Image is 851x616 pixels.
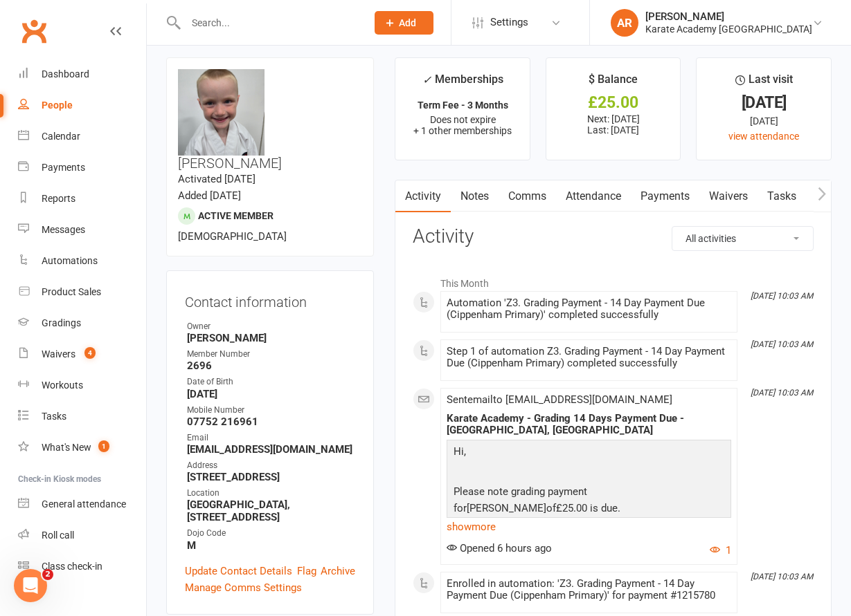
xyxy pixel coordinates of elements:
[735,71,793,95] div: Last visit
[187,348,355,361] div: Member Number
[751,388,813,398] i: [DATE] 10:03 AM
[42,224,85,235] div: Messages
[42,286,101,297] div: Product Sales
[198,210,274,221] span: Active member
[18,489,146,520] a: General attendance kiosk mode
[18,59,146,90] a: Dashboard
[709,95,818,110] div: [DATE]
[187,527,355,540] div: Dojo Code
[187,539,355,552] strong: M
[187,360,355,372] strong: 2696
[185,563,292,579] a: Update Contact Details
[18,401,146,432] a: Tasks
[447,517,731,536] a: show more
[451,180,499,212] a: Notes
[187,471,355,483] strong: [STREET_ADDRESS]
[187,404,355,417] div: Mobile Number
[413,226,814,248] h3: Activity
[42,162,85,173] div: Payments
[18,370,146,401] a: Workouts
[187,443,355,456] strong: [EMAIL_ADDRESS][DOMAIN_NAME]
[447,413,731,436] div: Karate Academy - Grading 14 Days Payment Due - [GEOGRAPHIC_DATA], [GEOGRAPHIC_DATA]
[422,73,431,86] i: ✓
[42,561,102,572] div: Class check-in
[395,180,451,212] a: Activity
[187,332,355,344] strong: [PERSON_NAME]
[42,569,53,580] span: 2
[447,297,731,321] div: Automation 'Z3. Grading Payment - 14 Day Payment Due (Cippenham Primary)' completed successfully
[710,542,731,559] button: 1
[42,100,73,111] div: People
[450,483,728,520] p: [PERSON_NAME] £25.00
[42,255,98,266] div: Automations
[187,459,355,472] div: Address
[751,339,813,349] i: [DATE] 10:03 AM
[399,17,416,28] span: Add
[18,520,146,551] a: Roll call
[413,269,814,291] li: This Month
[178,173,256,185] time: Activated [DATE]
[187,375,355,389] div: Date of Birth
[42,380,83,391] div: Workouts
[758,180,806,212] a: Tasks
[450,443,728,463] p: Hi,
[375,11,433,35] button: Add
[18,339,146,370] a: Waivers 4
[590,502,620,514] span: is due.
[187,416,355,428] strong: 07752 216961
[645,10,812,23] div: [PERSON_NAME]
[98,440,109,452] span: 1
[187,487,355,500] div: Location
[42,68,89,80] div: Dashboard
[422,71,503,96] div: Memberships
[178,230,287,243] span: [DEMOGRAPHIC_DATA]
[185,289,355,310] h3: Contact information
[42,131,80,142] div: Calendar
[447,578,731,601] div: Enrolled in automation: 'Z3. Grading Payment - 14 Day Payment Due (Cippenham Primary)' for paymen...
[559,95,668,110] div: £25.00
[18,432,146,463] a: What's New1
[18,551,146,582] a: Class kiosk mode
[42,530,74,541] div: Roll call
[178,189,241,202] time: Added [DATE]
[187,320,355,333] div: Owner
[18,277,146,308] a: Product Sales
[321,563,355,579] a: Archive
[42,411,66,422] div: Tasks
[42,442,91,453] div: What's New
[18,121,146,152] a: Calendar
[42,498,126,510] div: General attendance
[42,348,75,360] div: Waivers
[559,113,668,136] p: Next: [DATE] Last: [DATE]
[14,569,47,602] iframe: Intercom live chat
[490,7,528,38] span: Settings
[187,498,355,523] strong: [GEOGRAPHIC_DATA], [STREET_ADDRESS]
[728,131,799,142] a: view attendance
[699,180,758,212] a: Waivers
[18,90,146,121] a: People
[187,431,355,445] div: Email
[413,125,512,136] span: + 1 other memberships
[447,393,672,406] span: Sent email to [EMAIL_ADDRESS][DOMAIN_NAME]
[430,114,496,125] span: Does not expire
[631,180,699,212] a: Payments
[645,23,812,35] div: Karate Academy [GEOGRAPHIC_DATA]
[751,291,813,301] i: [DATE] 10:03 AM
[178,69,265,156] img: image1747672309.png
[454,485,587,514] span: Please note grading payment for
[418,100,508,111] strong: Term Fee - 3 Months
[181,13,357,32] input: Search...
[185,579,302,596] a: Manage Comms Settings
[178,69,362,171] h3: [PERSON_NAME]
[18,214,146,245] a: Messages
[42,317,81,328] div: Gradings
[18,183,146,214] a: Reports
[499,180,556,212] a: Comms
[447,542,552,554] span: Opened 6 hours ago
[611,9,638,37] div: AR
[17,14,51,48] a: Clubworx
[84,347,96,359] span: 4
[18,245,146,277] a: Automations
[297,563,316,579] a: Flag
[556,180,631,212] a: Attendance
